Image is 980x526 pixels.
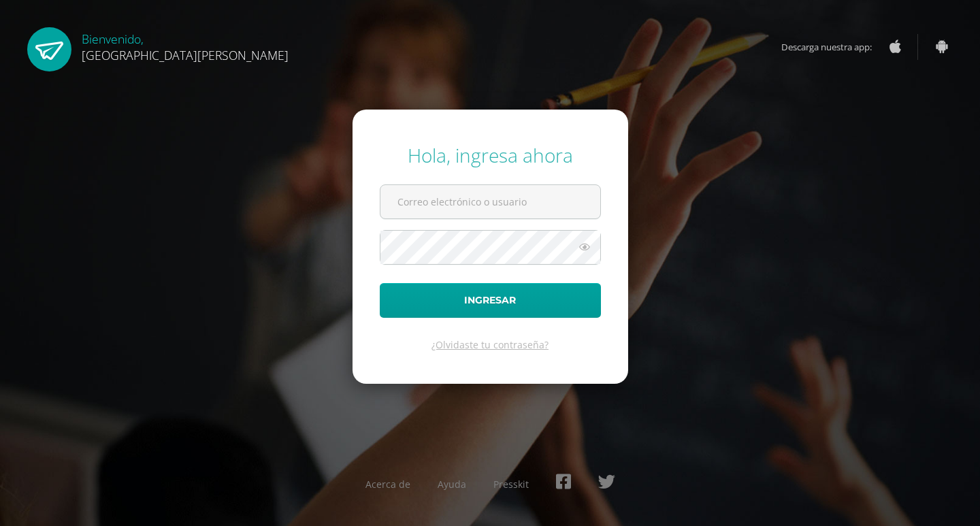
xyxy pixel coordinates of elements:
[781,34,885,60] span: Descarga nuestra app:
[438,478,466,491] a: Ayuda
[365,478,410,491] a: Acerca de
[380,142,601,168] div: Hola, ingresa ahora
[82,47,289,63] span: [GEOGRAPHIC_DATA][PERSON_NAME]
[82,27,289,63] div: Bienvenido,
[431,338,549,351] a: ¿Olvidaste tu contraseña?
[380,185,600,218] input: Correo electrónico o usuario
[380,283,601,318] button: Ingresar
[493,478,529,491] a: Presskit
